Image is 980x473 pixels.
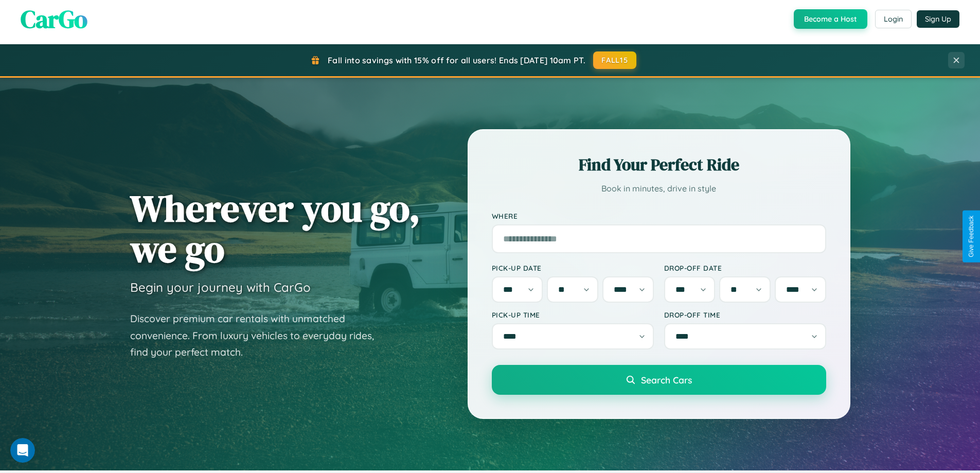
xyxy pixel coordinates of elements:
label: Drop-off Time [664,310,826,319]
button: FALL15 [593,51,636,69]
button: Login [875,10,912,28]
button: Sign Up [917,10,959,28]
span: Fall into savings with 15% off for all users! Ends [DATE] 10am PT. [328,55,585,65]
div: Give Feedback [968,216,975,257]
h1: Wherever you go, we go [130,188,420,269]
label: Drop-off Date [664,264,826,272]
iframe: Intercom live chat [10,438,35,463]
span: CarGo [21,2,87,36]
p: Discover premium car rentals with unmatched convenience. From luxury vehicles to everyday rides, ... [130,310,387,361]
button: Become a Host [794,9,867,29]
button: Search Cars [492,365,826,395]
h2: Find Your Perfect Ride [492,153,826,176]
p: Book in minutes, drive in style [492,181,826,196]
span: Search Cars [641,374,692,386]
label: Pick-up Date [492,264,654,272]
label: Pick-up Time [492,310,654,319]
label: Where [492,212,826,220]
h3: Begin your journey with CarGo [130,279,311,295]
